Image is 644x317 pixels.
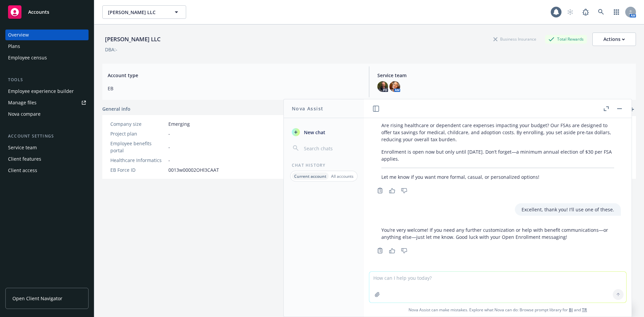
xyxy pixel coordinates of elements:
a: Manage files [5,97,89,108]
button: New chat [289,126,359,138]
div: Nova compare [8,109,41,119]
div: Chat History [284,162,364,168]
div: DBA: - [105,46,117,53]
button: Thumbs down [399,186,410,195]
a: Service team [5,142,89,153]
a: Report a Bug [579,5,592,19]
button: Actions [592,33,636,46]
span: General info [102,105,130,112]
span: Nova Assist can make mistakes. Explore what Nova can do: Browse prompt library for and [367,303,629,317]
svg: Copy to clipboard [377,248,383,254]
svg: Copy to clipboard [377,188,383,194]
a: add [628,105,636,113]
a: BI [569,307,573,313]
div: Healthcare Informatics [110,157,166,164]
div: Tools [5,76,89,83]
div: Employee experience builder [8,86,74,97]
div: Actions [603,33,625,46]
input: Search chats [303,144,356,153]
span: Open Client Navigator [12,295,62,302]
div: Employee benefits portal [110,140,166,154]
div: Service team [8,142,37,153]
span: [PERSON_NAME] LLC [108,9,166,16]
span: - [168,130,170,137]
div: Project plan [110,130,166,137]
a: Overview [5,30,89,40]
div: Account settings [5,133,89,140]
a: Client features [5,154,89,164]
a: Nova compare [5,109,89,119]
span: 0013w00002OHl3CAAT [168,166,219,173]
p: Enrollment is open now but only until [DATE]. Don’t forget—a minimum annual election of $30 per F... [381,148,614,162]
span: New chat [303,129,325,136]
p: Current account [294,173,326,179]
a: Switch app [610,5,623,19]
img: photo [389,81,400,92]
span: EB [108,85,361,92]
a: Search [594,5,608,19]
div: Client features [8,154,41,164]
div: Employee census [8,52,47,63]
span: Accounts [28,9,49,15]
div: Total Rewards [545,35,587,43]
div: [PERSON_NAME] LLC [102,35,163,44]
div: Business Insurance [490,35,540,43]
p: Are rising healthcare or dependent care expenses impacting your budget? Our FSAs are designed to ... [381,122,614,143]
a: Employee census [5,52,89,63]
a: Accounts [5,3,89,21]
a: TR [582,307,587,313]
button: [PERSON_NAME] LLC [102,5,186,19]
p: All accounts [331,173,354,179]
div: Plans [8,41,20,52]
span: Service team [377,72,631,79]
span: Account type [108,72,361,79]
span: - [168,144,170,151]
p: You’re very welcome! If you need any further customization or help with benefit communications—or... [381,226,614,241]
div: Company size [110,120,166,127]
img: photo [377,81,388,92]
div: Overview [8,30,29,40]
a: Client access [5,165,89,176]
p: Excellent, thank you! I'll use one of these. [522,206,614,213]
span: - [168,157,170,164]
span: Emerging [168,120,190,127]
p: Let me know if you want more formal, casual, or personalized options! [381,173,614,180]
div: Client access [8,165,37,176]
a: Employee experience builder [5,86,89,97]
div: EB Force ID [110,166,166,173]
div: Manage files [8,97,37,108]
h1: Nova Assist [292,105,323,112]
button: Thumbs down [399,246,410,255]
a: Plans [5,41,89,52]
a: Start snowing [563,5,577,19]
